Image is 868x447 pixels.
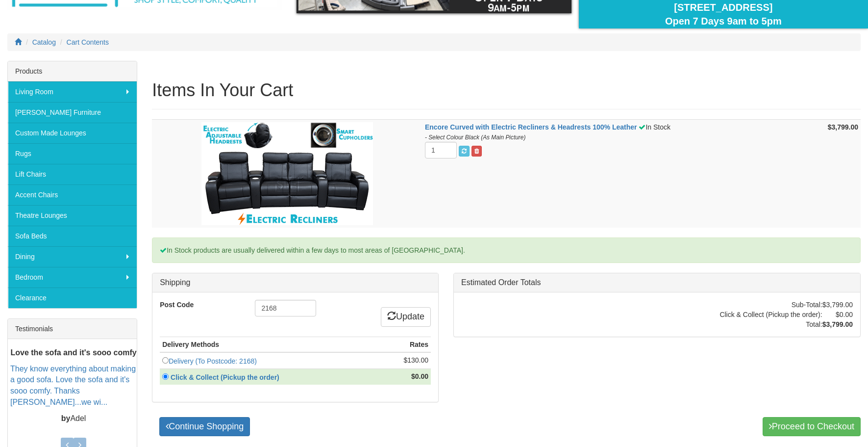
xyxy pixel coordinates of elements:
[828,123,858,131] strong: $3,799.00
[719,300,822,310] td: Sub-Total:
[461,278,853,287] h3: Estimated Order Totals
[201,122,373,225] img: Encore Curved with Electric Recliners & Headrests 100% Leather
[822,300,853,310] td: $3,799.00
[8,246,137,267] a: Dining
[422,120,806,228] td: In Stock
[8,143,137,164] a: Rugs
[152,237,861,263] div: In Stock products are usually delivered within a few days to most areas of [GEOGRAPHIC_DATA].
[425,123,637,131] a: Encore Curved with Electric Recliners & Headrests 100% Leather
[61,414,71,422] b: by
[32,38,56,46] a: Catalog
[763,417,861,437] a: Proceed to Checkout
[8,164,137,184] a: Lift Chairs
[8,184,137,205] a: Accent Chairs
[159,417,250,437] a: Continue Shopping
[152,300,248,310] label: Post Code
[171,373,279,381] strong: Click & Collect (Pickup the order)
[160,278,431,287] h3: Shipping
[410,341,428,348] strong: Rates
[8,102,137,123] a: [PERSON_NAME] Furniture
[381,307,431,327] a: Update
[10,365,136,407] a: They know everything about making a good sofa. Love the sofa and it's sooo comfy. Thanks [PERSON_...
[411,372,428,380] strong: $0.00
[8,226,137,246] a: Sofa Beds
[67,38,109,46] a: Cart Contents
[8,81,137,102] a: Living Room
[10,413,137,424] p: Adel
[10,348,136,357] b: Love the sofa and it's sooo comfy
[8,267,137,288] a: Bedroom
[8,288,137,308] a: Clearance
[8,319,137,339] div: Testimonials
[169,373,285,381] a: Click & Collect (Pickup the order)
[719,319,822,329] td: Total:
[425,134,526,141] i: - Select Colour Black (As Main Picture)
[8,123,137,143] a: Custom Made Lounges
[169,357,257,365] a: Delivery (To Postcode: 2168)
[822,310,853,319] td: $0.00
[380,352,431,369] td: $130.00
[822,320,853,328] strong: $3,799.00
[8,61,137,81] div: Products
[719,310,822,319] td: Click & Collect (Pickup the order):
[8,205,137,226] a: Theatre Lounges
[162,341,219,348] strong: Delivery Methods
[152,80,861,100] h1: Items In Your Cart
